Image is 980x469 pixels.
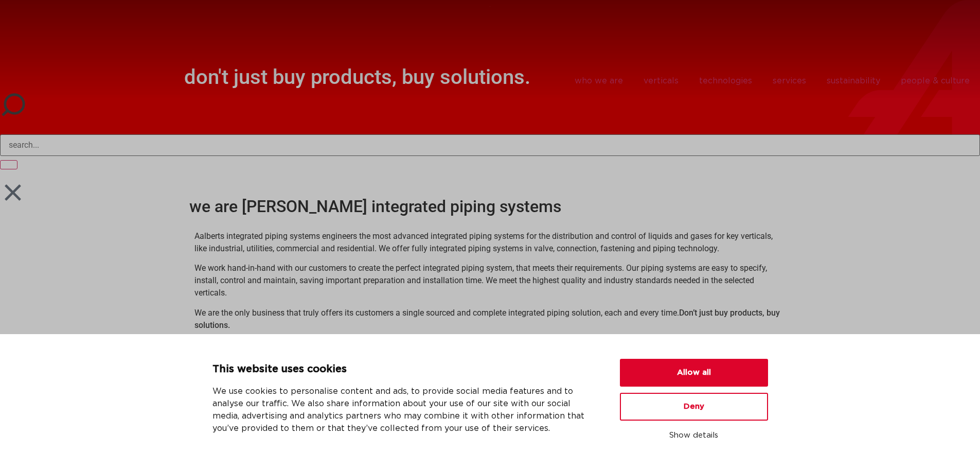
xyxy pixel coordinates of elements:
[620,427,768,444] button: Show details
[194,262,786,299] p: We work hand-in-hand with our customers to create the perfect integrated piping system, that meet...
[890,69,980,93] a: people & culture
[212,361,595,377] p: This website uses cookies
[189,198,791,215] h2: we are [PERSON_NAME] integrated piping systems
[816,69,890,93] a: sustainability
[762,69,816,93] a: services
[620,393,768,421] button: Deny
[633,69,689,93] a: verticals
[212,385,595,435] p: We use cookies to personalise content and ads, to provide social media features and to analyse ou...
[620,359,768,387] button: Allow all
[194,308,780,330] strong: Don’t just buy products, buy solutions.
[194,230,786,255] p: Aalberts integrated piping systems engineers the most advanced integrated piping systems for the ...
[194,307,786,332] p: We are the only business that truly offers its customers a single sourced and complete integrated...
[689,69,762,93] a: technologies
[564,69,633,93] a: who we are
